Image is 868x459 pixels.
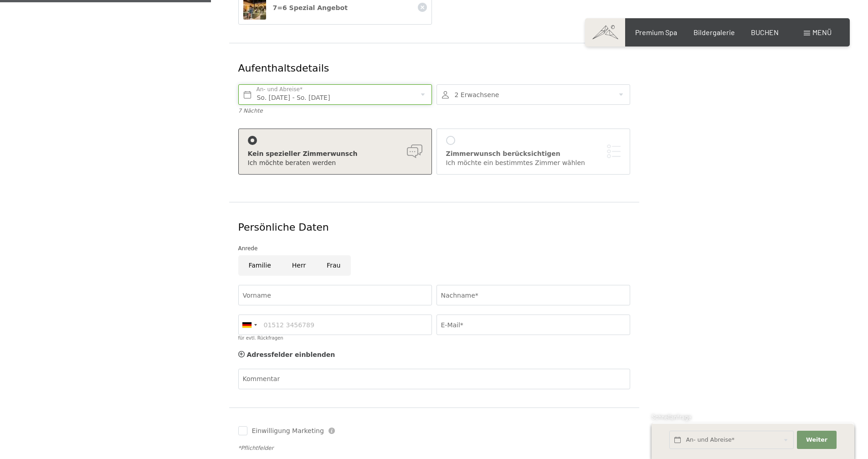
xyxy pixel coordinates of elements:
[238,315,432,335] input: 01512 3456789
[248,159,422,168] div: Ich möchte beraten werden
[652,413,691,421] span: Schnellanfrage
[812,28,832,36] span: Menü
[797,431,836,449] button: Weiter
[248,150,422,159] div: Kein spezieller Zimmerwunsch
[247,351,335,358] span: Adressfelder einblenden
[635,28,677,36] a: Premium Spa
[238,335,283,340] label: für evtl. Rückfragen
[751,28,779,36] a: BUCHEN
[273,4,348,11] span: 7=6 Spezial Angebot
[238,244,630,253] div: Anrede
[238,62,564,76] div: Aufenthaltsdetails
[238,444,630,452] div: *Pflichtfelder
[239,315,260,335] div: Germany (Deutschland): +49
[446,159,621,168] div: Ich möchte ein bestimmtes Zimmer wählen
[238,107,432,115] div: 7 Nächte
[252,427,324,436] span: Einwilligung Marketing
[238,221,630,235] div: Persönliche Daten
[446,150,621,159] div: Zimmerwunsch berücksichtigen
[693,28,735,36] a: Bildergalerie
[806,436,827,444] span: Weiter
